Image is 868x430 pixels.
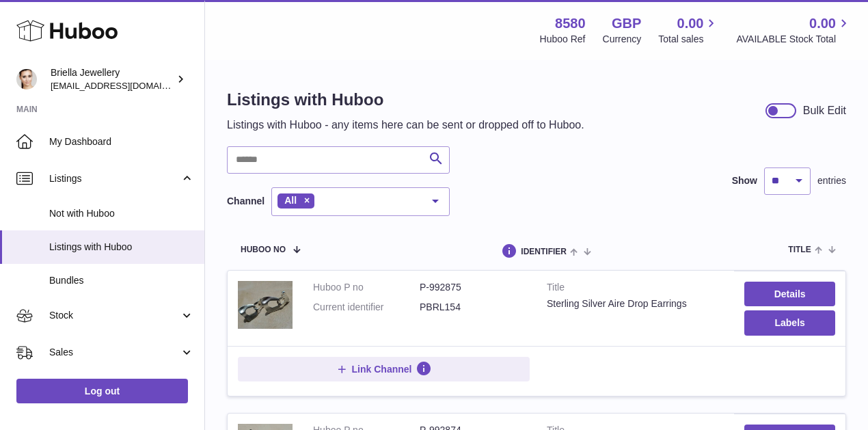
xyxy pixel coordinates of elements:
button: Labels [744,310,835,335]
span: Sales [49,346,180,359]
span: Stock [49,309,180,322]
span: identifier [521,247,567,256]
label: Channel [227,195,265,208]
span: 0.00 [809,14,836,33]
img: Sterling Silver Aire Drop Earrings [238,281,293,329]
div: Huboo Ref [540,33,586,46]
span: title [788,245,811,254]
strong: GBP [612,14,641,33]
span: [EMAIL_ADDRESS][DOMAIN_NAME] [51,80,201,91]
strong: 8580 [555,14,586,33]
div: Briella Jewellery [51,66,174,92]
button: Link Channel [238,357,530,381]
span: entries [817,174,846,187]
span: Listings [49,172,180,185]
strong: Title [547,281,724,297]
a: 0.00 Total sales [658,14,719,46]
span: Not with Huboo [49,207,194,220]
span: 0.00 [677,14,704,33]
a: Log out [16,379,188,403]
span: Link Channel [352,363,412,375]
div: Currency [603,33,642,46]
dt: Current identifier [313,301,420,314]
span: AVAILABLE Stock Total [736,33,852,46]
dt: Huboo P no [313,281,420,294]
div: Bulk Edit [803,103,846,118]
dd: PBRL154 [420,301,526,314]
a: Details [744,282,835,306]
dd: P-992875 [420,281,526,294]
p: Listings with Huboo - any items here can be sent or dropped off to Huboo. [227,118,584,133]
img: hello@briellajewellery.com [16,69,37,90]
h1: Listings with Huboo [227,89,584,111]
a: 0.00 AVAILABLE Stock Total [736,14,852,46]
div: Sterling Silver Aire Drop Earrings [547,297,724,310]
span: Listings with Huboo [49,241,194,254]
span: Huboo no [241,245,286,254]
span: Bundles [49,274,194,287]
span: My Dashboard [49,135,194,148]
span: Total sales [658,33,719,46]
span: All [284,195,297,206]
label: Show [732,174,757,187]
